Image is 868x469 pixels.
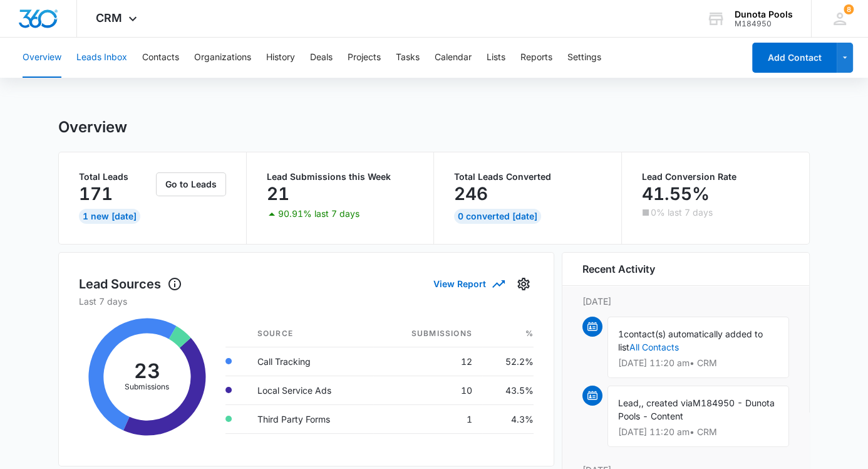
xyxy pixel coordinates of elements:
div: notifications count [844,4,854,14]
p: 171 [79,184,113,204]
span: Lead, [618,398,641,408]
button: History [266,38,295,78]
p: 90.91% last 7 days [278,209,359,218]
td: 12 [373,347,482,376]
td: 43.5% [482,376,534,404]
th: Submissions [373,320,482,347]
p: Total Leads [79,172,153,181]
span: 1 [618,329,624,339]
p: [DATE] 11:20 am • CRM [618,359,778,367]
button: Settings [514,274,534,294]
p: 21 [267,184,289,204]
div: 0 Converted [DATE] [454,209,541,224]
p: Lead Conversion Rate [642,172,790,181]
div: account id [735,19,793,28]
td: 52.2% [482,347,534,376]
button: Reports [520,38,552,78]
td: 10 [373,376,482,404]
button: Add Contact [752,43,837,73]
button: View Report [433,273,504,295]
h1: Lead Sources [79,275,182,293]
th: % [482,320,534,347]
td: 4.3% [482,404,534,433]
button: Contacts [142,38,179,78]
p: Lead Submissions this Week [267,172,414,181]
p: Total Leads Converted [454,172,601,181]
h1: Overview [58,118,127,137]
a: Go to Leads [156,179,226,189]
h6: Recent Activity [582,261,655,277]
span: M184950 - Dunota Pools - Content [618,398,775,421]
p: 41.55% [642,184,710,204]
p: [DATE] [582,295,789,308]
span: 8 [844,4,854,14]
button: Lists [487,38,505,78]
button: Overview [23,38,61,78]
button: Organizations [194,38,251,78]
span: CRM [96,11,122,24]
button: Deals [310,38,333,78]
td: Third Party Forms [247,404,374,433]
div: account name [735,9,793,19]
a: All Contacts [629,342,679,352]
button: Tasks [396,38,420,78]
p: 246 [454,184,488,204]
button: Calendar [435,38,472,78]
p: [DATE] 11:20 am • CRM [618,428,778,436]
button: Projects [348,38,381,78]
button: Leads Inbox [76,38,127,78]
th: Source [247,320,374,347]
td: Call Tracking [247,347,374,376]
span: , created via [641,398,693,408]
p: Last 7 days [79,295,534,308]
div: 1 New [DATE] [79,209,140,224]
td: 1 [373,404,482,433]
td: Local Service Ads [247,376,374,404]
p: 0% last 7 days [651,208,713,217]
button: Settings [567,38,601,78]
span: contact(s) automatically added to list [618,329,763,352]
button: Go to Leads [156,172,226,196]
